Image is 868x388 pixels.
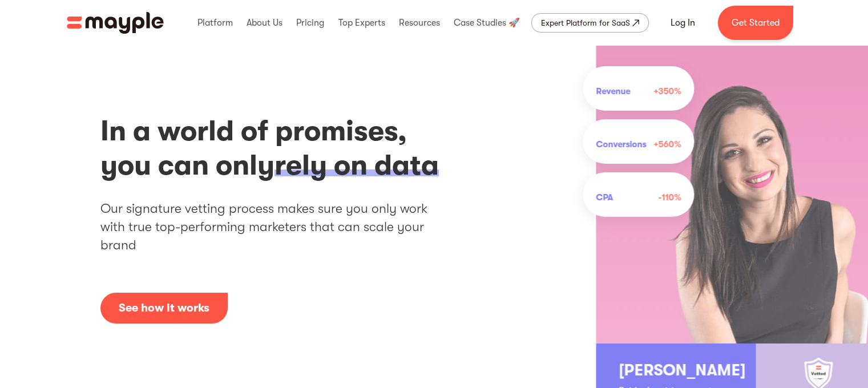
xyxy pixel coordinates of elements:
[336,5,388,41] div: Top Experts
[596,139,646,149] h3: Conversions
[653,86,681,96] h3: +350%
[657,9,709,37] a: Log In
[67,12,164,34] a: home
[396,5,443,41] div: Resources
[100,200,449,255] h2: Our signature vetting process makes sure you only work with true top-performing marketers that ca...
[119,301,209,315] div: See how it works
[195,5,236,41] div: Platform
[596,192,613,203] h3: CPA
[718,6,793,40] a: Get Started
[596,86,630,96] h3: Revenue
[658,192,681,203] h3: -110%
[531,13,649,33] a: Expert Platform for SaaS
[293,5,327,41] div: Pricing
[541,16,630,30] div: Expert Platform for SaaS
[653,139,681,149] h3: +560%
[100,293,228,324] a: open lightbox
[67,12,164,34] img: Mayple logo
[274,149,439,183] span: rely on data
[100,114,449,183] h1: In a world of promises, you can only
[619,362,745,379] h2: [PERSON_NAME]
[244,5,285,41] div: About Us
